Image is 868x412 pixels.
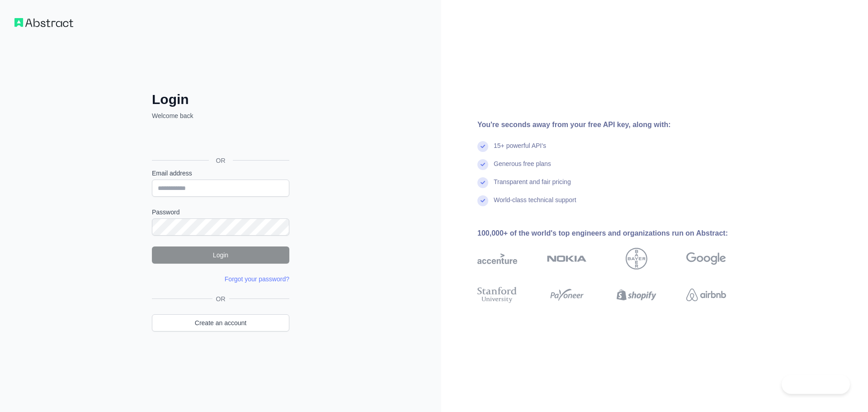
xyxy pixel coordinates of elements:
[225,275,289,283] a: Forgot your password?
[494,141,546,159] div: 15+ powerful API's
[14,18,73,27] img: Workflow
[626,248,647,270] img: bayer
[209,156,233,165] span: OR
[477,141,488,152] img: check mark
[477,228,755,239] div: 100,000+ of the world's top engineers and organizations run on Abstract:
[494,195,576,213] div: World-class technical support
[477,119,755,130] div: You're seconds away from your free API key, along with:
[477,159,488,170] img: check mark
[494,159,551,177] div: Generous free plans
[686,285,726,305] img: airbnb
[477,177,488,188] img: check mark
[782,375,850,394] iframe: Toggle Customer Support
[547,248,587,270] img: nokia
[152,169,289,178] label: Email address
[147,130,292,150] iframe: Nút Đăng nhập bằng Google
[152,208,289,217] label: Password
[152,314,289,331] a: Create an account
[494,177,571,195] div: Transparent and fair pricing
[547,285,587,305] img: payoneer
[152,91,289,108] h2: Login
[477,195,488,206] img: check mark
[152,246,289,264] button: Login
[477,248,517,270] img: accenture
[152,111,289,120] p: Welcome back
[686,248,726,270] img: google
[617,285,656,305] img: shopify
[212,294,229,303] span: OR
[477,285,517,305] img: stanford university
